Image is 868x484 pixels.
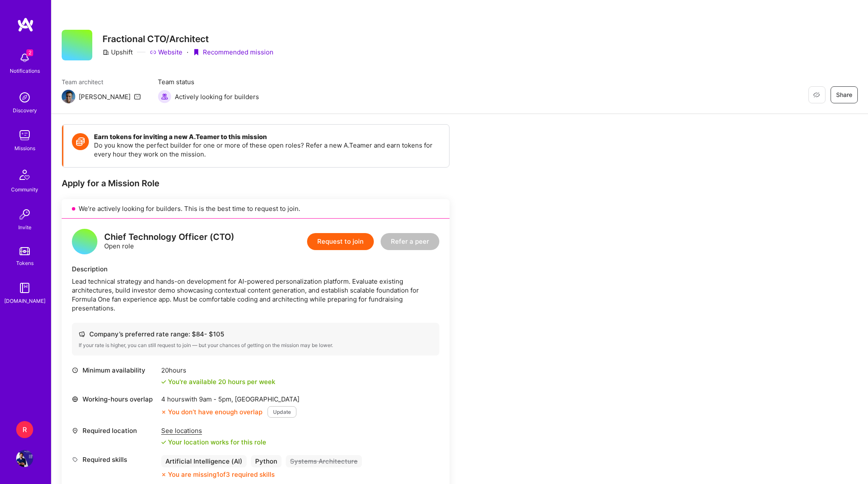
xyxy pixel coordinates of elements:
[187,48,188,57] div: ·
[72,395,157,404] div: Working-hours overlap
[10,66,40,75] div: Notifications
[161,366,275,375] div: 20 hours
[307,233,374,250] button: Request to join
[72,396,78,402] i: icon World
[79,92,131,101] div: [PERSON_NAME]
[161,377,275,386] div: You're available 20 hours per week
[158,77,259,86] span: Team status
[14,165,35,185] img: Community
[161,426,266,435] div: See locations
[62,199,450,219] div: We’re actively looking for builders. This is the best time to request to join.
[16,450,33,467] img: User Avatar
[102,34,273,44] h3: Fractional CTO/Architect
[72,366,157,375] div: Minimum availability
[102,49,109,56] i: icon CompanyGray
[16,89,33,106] img: discovery
[79,342,433,349] div: If your rate is higher, you can still request to join — but your chances of getting on the missio...
[72,426,157,435] div: Required location
[16,127,33,144] img: teamwork
[813,91,820,98] i: icon EyeClosed
[161,379,166,384] i: icon Check
[79,330,433,339] div: Company’s preferred rate range: $ 84 - $ 105
[286,455,362,467] div: Systems Architecture
[16,206,33,223] img: Invite
[268,406,296,418] button: Update
[4,296,46,305] div: [DOMAIN_NAME]
[72,456,78,463] i: icon Tag
[168,470,275,479] div: You are missing 1 of 3 required skills
[94,141,441,159] p: Do you know the perfect builder for one or more of these open roles? Refer a new A.Teamer and ear...
[62,178,450,189] div: Apply for a Mission Role
[72,427,78,434] i: icon Location
[72,455,157,464] div: Required skills
[17,17,34,32] img: logo
[193,48,273,57] div: Recommended mission
[72,367,78,373] i: icon Clock
[104,233,234,251] div: Open role
[94,133,441,141] h4: Earn tokens for inviting a new A.Teamer to this mission
[16,49,33,66] img: bell
[11,185,38,194] div: Community
[20,247,30,255] img: tokens
[197,395,235,403] span: 9am - 5pm ,
[72,133,89,150] img: Token icon
[193,49,199,56] i: icon PurpleRibbon
[251,455,282,467] div: Python
[158,90,171,103] img: Actively looking for builders
[13,106,37,115] div: Discovery
[134,93,141,100] i: icon Mail
[26,49,33,56] span: 2
[161,472,166,477] i: icon CloseOrange
[836,91,852,99] span: Share
[62,90,75,103] img: Team Architect
[16,421,33,438] div: R
[16,279,33,296] img: guide book
[161,410,166,415] i: icon CloseOrange
[14,450,35,467] a: User Avatar
[104,233,234,242] div: Chief Technology Officer (CTO)
[14,144,35,153] div: Missions
[381,233,439,250] button: Refer a peer
[62,77,141,86] span: Team architect
[16,259,34,268] div: Tokens
[72,265,439,273] div: Description
[175,92,259,101] span: Actively looking for builders
[79,331,85,337] i: icon Cash
[102,48,133,57] div: Upshift
[150,48,182,57] a: Website
[161,440,166,445] i: icon Check
[161,438,266,447] div: Your location works for this role
[161,395,299,404] div: 4 hours with [GEOGRAPHIC_DATA]
[831,86,858,103] button: Share
[18,223,31,232] div: Invite
[161,407,262,416] div: You don’t have enough overlap
[161,455,247,467] div: Artificial Intelligence (AI)
[14,421,35,438] a: R
[72,277,439,313] div: Lead technical strategy and hands-on development for AI-powered personalization platform. Evaluat...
